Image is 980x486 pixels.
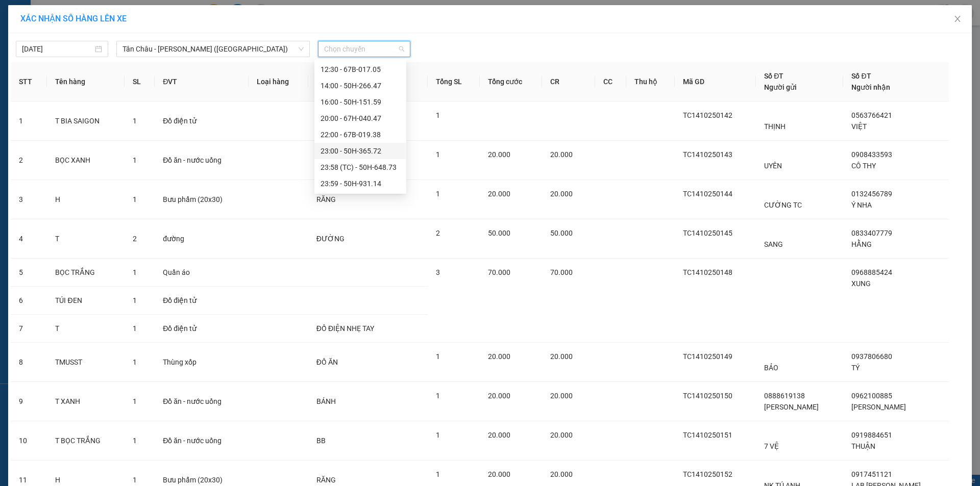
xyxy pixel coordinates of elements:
td: đường [155,219,249,259]
span: 1 [133,324,137,332]
td: T [47,219,125,259]
td: BỌC XANH [47,141,125,180]
span: 7 VỆ [764,442,779,450]
td: Đồ ăn - nước uống [155,141,249,180]
span: TC1410250152 [683,470,732,478]
span: [PERSON_NAME] [764,403,819,411]
td: 10 [11,421,47,461]
td: BỌC TRẮNG [47,259,125,287]
td: 6 [11,287,47,315]
span: 0563766421 [851,111,892,119]
span: 50.000 [550,229,573,237]
td: T BỌC TRẮNG [47,421,125,461]
span: 1 [436,150,440,159]
span: TC1410250150 [683,392,732,400]
span: TÝ [851,364,860,372]
span: 1 [133,117,137,125]
strong: BIÊN NHẬN [93,11,144,52]
span: 1 [436,470,440,478]
span: Số ĐT [764,72,783,80]
div: 12:30 - 67B-017.05 [321,64,400,75]
th: Tổng cước [480,62,542,101]
td: 5 [11,259,47,287]
span: 1 [133,268,137,276]
td: Bưu phẩm (20x30) [155,180,249,219]
th: SL [125,62,155,101]
strong: CÔNG TY TNHH MTV VẬN TẢI [10,5,68,24]
span: 0833407779 [851,229,892,237]
th: Loại hàng [249,62,308,101]
span: 70.000 [488,268,510,276]
span: 0917451121 [851,470,892,478]
span: 20.000 [488,190,510,198]
span: 20.000 [550,150,573,159]
span: TC1410250148 [683,268,732,276]
td: Thùng xốp [155,343,249,382]
div: 14:00 - 50H-266.47 [321,80,400,91]
span: TC1410250143 [683,150,732,159]
span: UYÊN [764,162,782,170]
span: BB [316,437,326,445]
span: [PERSON_NAME] [851,403,906,411]
div: 22:00 - 67B-019.38 [321,129,400,140]
span: 20.000 [550,431,573,439]
span: 1 [133,195,137,203]
span: Số ĐT [851,72,871,80]
td: TMUSST [47,343,125,382]
span: Người nhận [851,83,890,91]
span: ĐƯỜNG [316,235,345,243]
span: 1 [133,476,137,484]
span: 2 [436,229,440,237]
td: 1 [11,101,47,141]
span: 20.000 [550,190,573,198]
div: 16:00 - 50H-151.59 [321,96,400,108]
td: T XANH [47,382,125,421]
span: BẢO [764,364,778,372]
th: Ghi chú [308,62,428,101]
td: Đồ điện tử [155,101,249,141]
td: Quần áo [155,259,249,287]
button: Close [943,5,972,34]
span: XÁC NHẬN SỐ HÀNG LÊN XE [20,14,127,23]
span: 1 [436,190,440,198]
span: SANG [764,240,783,248]
span: 20.000 [550,470,573,478]
span: RĂNG [316,195,336,203]
span: 0968885424 [851,268,892,276]
td: Đồ ăn - nước uống [155,382,249,421]
span: 20.000 [488,150,510,159]
div: 23:59 - 50H-931.14 [321,178,400,189]
td: T BIA SAIGON [47,101,125,141]
td: 9 [11,382,47,421]
span: 20.000 [550,392,573,400]
th: CR [542,62,595,101]
span: ĐỒ ĐIỆN NHẸ TAY [316,324,374,332]
input: 14/10/2025 [22,43,93,55]
span: 2 [133,235,137,243]
th: Mã GD [675,62,756,101]
span: 20.000 [488,352,510,361]
td: T [47,315,125,343]
span: 0908433593 [851,150,892,159]
span: HẰNG [851,240,872,248]
span: down [298,46,304,52]
span: XUNG [851,279,871,288]
span: Người gửi [764,83,797,91]
th: Tổng SL [428,62,480,101]
td: 4 [11,219,47,259]
span: 20.000 [488,392,510,400]
th: STT [11,62,47,101]
td: 8 [11,343,47,382]
span: 0132456789 [851,190,892,198]
td: Đồ ăn - nước uống [155,421,249,461]
span: ĐỒ ĂN [316,358,338,366]
span: Tân Châu - Hồ Chí Minh (Giường) [122,41,304,57]
span: 1 [436,431,440,439]
div: 23:00 - 50H-365.72 [321,145,400,157]
span: 50.000 [488,229,510,237]
td: Đồ điện tử [155,287,249,315]
span: 1 [436,352,440,361]
span: 0888619138 [764,392,805,400]
td: 7 [11,315,47,343]
span: CÔ THY [851,162,876,170]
